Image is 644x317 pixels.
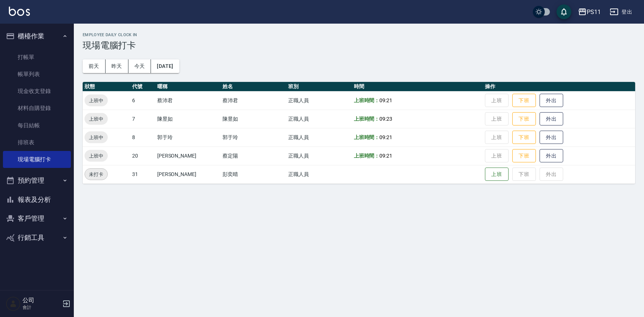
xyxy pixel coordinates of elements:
button: 下班 [512,94,536,107]
a: 每日結帳 [3,117,71,134]
button: 下班 [512,131,536,144]
p: 會計 [23,304,60,311]
td: 彭奕晴 [221,165,286,183]
button: 客戶管理 [3,209,71,228]
td: 蔡定陽 [221,147,286,165]
a: 排班表 [3,134,71,151]
button: 預約管理 [3,171,71,190]
b: 上班時間： [354,97,380,103]
td: 8 [130,128,155,147]
td: 7 [130,110,155,128]
h5: 公司 [23,297,60,304]
button: 外出 [540,149,563,163]
h3: 現場電腦打卡 [83,40,635,51]
b: 上班時間： [354,116,380,122]
button: 上班 [485,168,509,181]
img: Person [6,296,21,311]
th: 時間 [352,82,483,92]
a: 打帳單 [3,49,71,66]
span: 上班中 [85,152,108,160]
button: 行銷工具 [3,228,71,247]
b: 上班時間： [354,153,380,159]
td: 20 [130,147,155,165]
a: 現場電腦打卡 [3,151,71,168]
a: 材料自購登錄 [3,100,71,117]
button: 外出 [540,131,563,144]
span: 09:21 [379,153,392,159]
td: 正職人員 [286,91,352,110]
td: 正職人員 [286,147,352,165]
td: 郭于玲 [221,128,286,147]
td: 蔡沛君 [155,91,221,110]
td: 正職人員 [286,165,352,183]
th: 操作 [483,82,635,92]
h2: Employee Daily Clock In [83,32,635,37]
td: 6 [130,91,155,110]
button: 登出 [607,5,635,19]
td: 郭于玲 [155,128,221,147]
span: 未打卡 [85,170,107,178]
span: 09:21 [379,134,392,140]
button: 外出 [540,112,563,126]
button: 今天 [128,59,151,73]
td: [PERSON_NAME] [155,165,221,183]
button: PS11 [575,4,604,20]
button: 外出 [540,94,563,107]
th: 班別 [286,82,352,92]
button: 前天 [83,59,106,73]
button: save [557,4,571,19]
th: 狀態 [83,82,130,92]
td: 蔡沛君 [221,91,286,110]
th: 代號 [130,82,155,92]
button: 下班 [512,112,536,126]
button: 昨天 [106,59,128,73]
span: 上班中 [85,97,108,104]
td: 陳昱如 [155,110,221,128]
div: PS11 [587,7,601,17]
td: 正職人員 [286,128,352,147]
span: 上班中 [85,115,108,123]
td: 陳昱如 [221,110,286,128]
td: 正職人員 [286,110,352,128]
td: 31 [130,165,155,183]
b: 上班時間： [354,134,380,140]
a: 現金收支登錄 [3,83,71,100]
span: 上班中 [85,134,108,141]
th: 姓名 [221,82,286,92]
button: 報表及分析 [3,190,71,209]
span: 09:23 [379,116,392,122]
img: Logo [9,7,30,16]
a: 帳單列表 [3,66,71,83]
td: [PERSON_NAME] [155,147,221,165]
th: 暱稱 [155,82,221,92]
span: 09:21 [379,97,392,103]
button: 下班 [512,149,536,163]
button: [DATE] [151,59,179,73]
button: 櫃檯作業 [3,27,71,46]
